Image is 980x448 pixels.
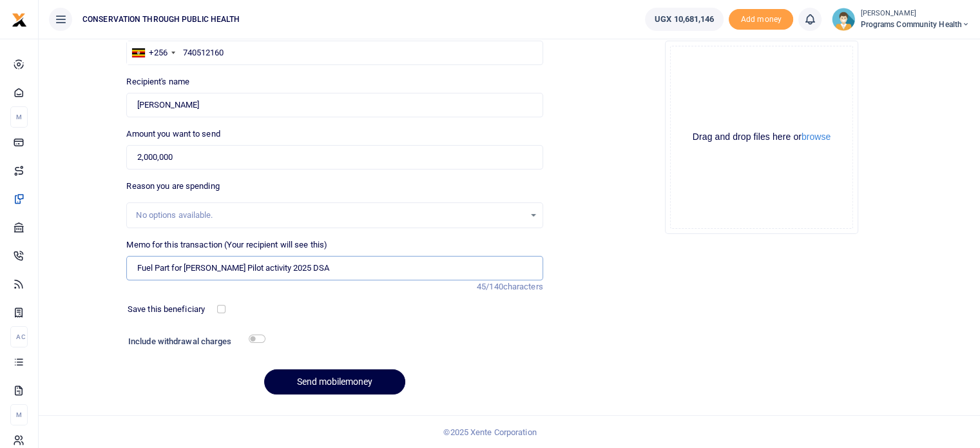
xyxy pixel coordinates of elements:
div: File Uploader [665,41,858,234]
span: CONSERVATION THROUGH PUBLIC HEALTH [77,14,245,25]
a: UGX 10,681,146 [645,8,724,31]
li: Wallet ballance [640,8,729,31]
div: Uganda: +256 [127,41,178,64]
span: UGX 10,681,146 [655,13,714,26]
a: Add money [729,14,793,23]
span: Programs Community Health [860,19,970,30]
img: logo-small [12,12,27,28]
input: Enter phone number [126,41,543,65]
div: No options available. [136,209,524,222]
label: Amount you want to send [126,128,220,141]
span: 45/140 [477,282,503,291]
h6: Include withdrawal charges [128,336,260,347]
li: Ac [10,326,28,347]
small: [PERSON_NAME] [860,8,970,19]
button: Close [584,434,598,447]
button: browse [802,132,831,141]
input: Enter extra information [126,256,543,280]
li: M [10,106,28,128]
label: Reason you are spending [126,180,219,193]
input: UGX [126,145,543,170]
span: Add money [729,9,793,30]
img: profile-user [832,8,855,31]
button: Send mobilemoney [264,369,405,394]
label: Save this beneficiary [128,303,205,316]
a: profile-user [PERSON_NAME] Programs Community Health [832,8,970,31]
div: Drag and drop files here or [671,131,852,143]
span: characters [503,282,543,291]
li: Toup your wallet [729,9,793,30]
label: Memo for this transaction (Your recipient will see this) [126,239,327,251]
li: M [10,404,28,425]
input: Loading name... [126,93,543,117]
a: logo-small logo-large logo-large [12,14,27,24]
div: +256 [149,46,167,59]
label: Recipient's name [126,75,189,88]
